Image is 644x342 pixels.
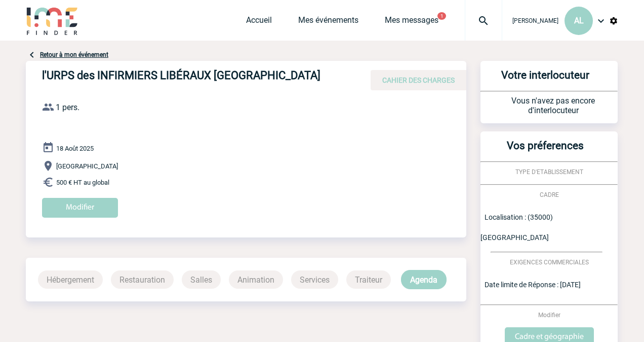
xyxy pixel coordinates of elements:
[38,270,103,289] p: Hébergement
[401,270,447,289] p: Agenda
[182,270,221,289] p: Salles
[56,162,118,170] span: [GEOGRAPHIC_DATA]
[56,179,109,186] span: 500 € HT au global
[485,281,581,289] span: Date limite de Réponse : [DATE]
[298,15,358,29] a: Mes événements
[437,12,446,20] button: 1
[246,15,272,29] a: Accueil
[385,15,438,29] a: Mes messages
[510,259,589,266] span: EXIGENCES COMMERCIALES
[382,76,455,84] span: CAHIER DES CHARGES
[346,270,391,289] p: Traiteur
[540,191,559,198] span: CADRE
[511,96,595,115] span: Vous n'avez pas encore d'interlocuteur
[515,168,583,176] span: TYPE D'ETABLISSEMENT
[56,145,94,152] span: 18 Août 2025
[512,17,558,24] span: [PERSON_NAME]
[229,270,283,289] p: Animation
[26,6,78,35] img: IME-Finder
[111,270,174,289] p: Restauration
[485,140,606,161] h3: Vos préferences
[480,213,553,242] span: Localisation : (35000) [GEOGRAPHIC_DATA]
[291,270,338,289] p: Services
[574,16,584,25] span: AL
[42,69,346,86] h4: l'URPS des INFIRMIERS LIBÉRAUX [GEOGRAPHIC_DATA]
[40,51,108,58] a: Retour à mon événement
[56,102,79,112] span: 1 pers.
[538,312,560,319] span: Modifier
[485,69,606,91] h3: Votre interlocuteur
[42,198,118,218] input: Modifier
